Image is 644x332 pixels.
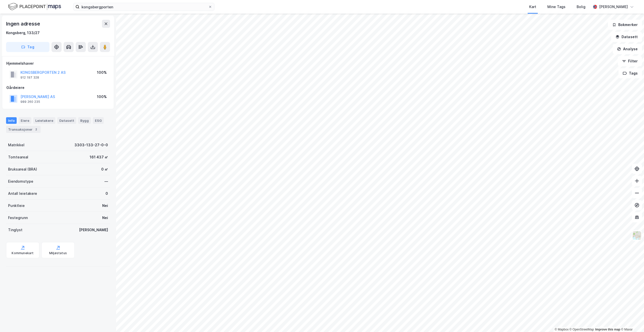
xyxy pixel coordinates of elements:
[619,308,644,332] div: Kontrollprogram for chat
[79,3,208,11] input: Søk på adresse, matrikkel, gårdeiere, leietakere eller personer
[101,166,108,172] div: 0 ㎡
[93,117,104,124] div: ESG
[6,30,40,36] div: Kongsberg, 133/27
[595,328,620,331] a: Improve this map
[8,215,28,221] div: Festegrunn
[97,69,107,76] div: 100%
[555,328,569,331] a: Mapbox
[608,20,642,30] button: Bokmerker
[20,100,40,104] div: 989 260 235
[570,328,594,331] a: OpenStreetMap
[57,117,76,124] div: Datasett
[8,227,22,233] div: Tinglyst
[6,42,49,52] button: Tag
[78,117,91,124] div: Bygg
[8,203,25,209] div: Punktleie
[12,251,34,255] div: Kommunekart
[6,60,110,66] div: Hjemmelshaver
[619,68,642,78] button: Tags
[104,178,108,184] div: —
[102,215,108,221] div: Nei
[49,251,67,255] div: Miljøstatus
[6,126,41,133] div: Transaksjoner
[8,166,37,172] div: Bruksareal (BRA)
[20,76,39,80] div: 912 197 328
[102,203,108,209] div: Nei
[547,4,566,10] div: Mine Tags
[599,4,628,10] div: [PERSON_NAME]
[619,308,644,332] iframe: Chat Widget
[105,191,108,197] div: 0
[6,85,110,91] div: Gårdeiere
[33,117,55,124] div: Leietakere
[618,56,642,66] button: Filter
[79,227,108,233] div: [PERSON_NAME]
[34,127,39,132] div: 2
[8,2,61,11] img: logo.f888ab2527a4732fd821a326f86c7f29.svg
[74,142,108,148] div: 3303-133-27-0-0
[529,4,536,10] div: Kart
[8,142,24,148] div: Matrikkel
[632,231,642,240] img: Z
[90,154,108,160] div: 161 437 ㎡
[19,117,31,124] div: Eiere
[8,154,28,160] div: Tomteareal
[6,117,17,124] div: Info
[97,94,107,100] div: 100%
[577,4,585,10] div: Bolig
[8,191,37,197] div: Antall leietakere
[611,32,642,42] button: Datasett
[613,44,642,54] button: Analyse
[6,20,41,28] div: Ingen adresse
[8,178,33,184] div: Eiendomstype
